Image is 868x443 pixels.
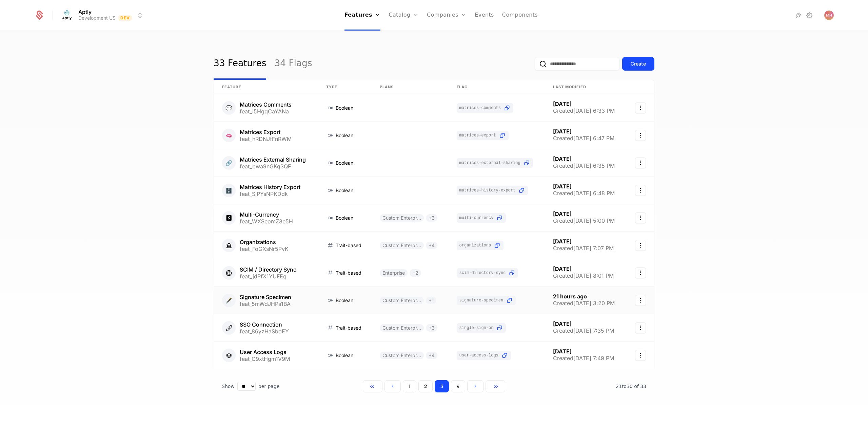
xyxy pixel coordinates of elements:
button: Select environment [61,8,144,23]
th: Type [318,80,372,94]
img: Mike Hudson [824,11,834,20]
button: Select action [635,158,646,168]
button: Select action [635,213,646,223]
div: Create [631,60,646,67]
button: Select action [635,240,646,251]
button: Go to page 1 [403,380,416,392]
div: Development US [78,15,116,21]
button: Create [622,57,654,71]
button: Select action [635,130,646,141]
button: Select action [635,295,646,306]
a: Settings [805,11,813,19]
button: Go to page 4 [451,380,465,392]
th: Plans [372,80,449,94]
a: 34 Flags [274,48,312,80]
span: Show [222,383,235,390]
button: Select action [635,267,646,278]
select: Select page size [237,382,256,391]
span: per page [258,383,280,390]
th: Feature [214,80,318,94]
button: Select action [635,350,646,361]
div: Page navigation [363,380,505,392]
th: Flag [449,80,545,94]
span: 33 [616,384,646,389]
button: Go to page 3 [435,380,449,392]
button: Go to next page [467,380,484,392]
span: Aptly [78,9,92,15]
button: Go to last page [486,380,505,392]
a: Integrations [794,11,803,19]
button: Select action [635,322,646,333]
span: 21 to 30 of [616,384,640,389]
button: Select action [635,103,646,113]
button: Go to page 2 [418,380,433,392]
img: Aptly [59,7,75,23]
button: Select action [635,185,646,196]
button: Open user button [824,11,834,20]
a: 33 Features [214,48,266,80]
button: Go to previous page [384,380,401,392]
span: Dev [118,15,132,21]
div: Table pagination [214,380,654,392]
button: Go to first page [363,380,382,392]
th: Last Modified [545,80,626,94]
